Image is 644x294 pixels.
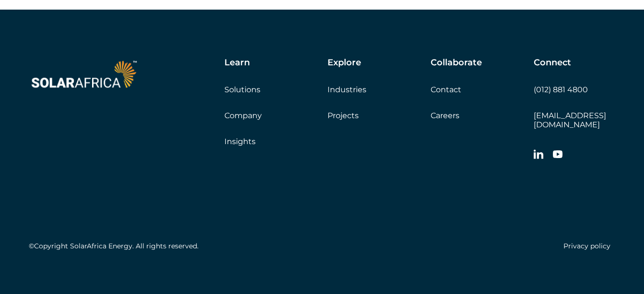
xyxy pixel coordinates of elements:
h5: Collaborate [431,58,482,68]
a: Careers [431,111,459,120]
a: Projects [328,111,359,120]
a: Industries [328,85,366,94]
a: Contact [431,85,461,94]
a: (012) 881 4800 [534,85,588,94]
a: Solutions [224,85,260,94]
h5: Connect [534,58,571,68]
h5: Explore [328,58,361,68]
a: [EMAIL_ADDRESS][DOMAIN_NAME] [534,111,606,129]
a: Insights [224,137,256,146]
h5: ©Copyright SolarAfrica Energy. All rights reserved. [29,242,199,250]
a: Company [224,111,262,120]
h5: Learn [224,58,250,68]
a: Privacy policy [563,242,610,250]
